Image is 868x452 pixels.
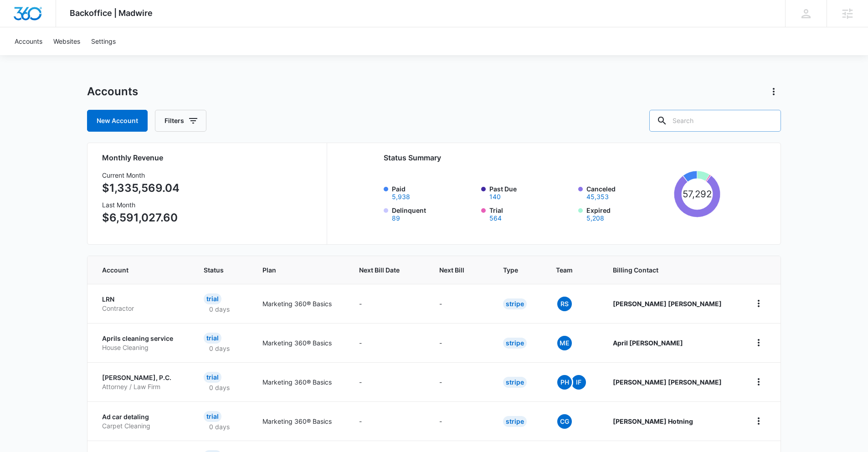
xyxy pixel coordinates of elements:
button: Past Due [489,194,501,200]
label: Paid [392,184,476,200]
p: Marketing 360® Basics [262,299,337,308]
div: Domain Overview [35,54,82,60]
button: Filters [155,110,206,132]
p: 0 days [204,422,235,431]
td: - [348,401,428,441]
span: Backoffice | Madwire [70,8,153,18]
div: v 4.0.25 [26,15,45,22]
h2: Status Summary [384,152,720,163]
div: Keywords by Traffic [101,54,154,60]
p: Attorney / Law Firm [102,382,182,391]
a: New Account [87,110,148,132]
img: website_grey.svg [15,24,22,31]
td: - [348,362,428,401]
td: - [428,323,492,362]
label: Expired [586,205,670,221]
p: Marketing 360® Basics [262,338,337,348]
div: Stripe [503,338,527,349]
a: Ad car detalingCarpet Cleaning [102,412,182,430]
td: - [348,284,428,323]
span: Status [204,265,227,275]
button: Trial [489,215,502,221]
a: [PERSON_NAME], P.C.Attorney / Law Firm [102,373,182,391]
button: home [751,296,766,311]
span: Billing Contact [613,265,729,275]
strong: [PERSON_NAME] Hotning [613,417,693,425]
div: Domain: [DOMAIN_NAME] [24,24,100,31]
tspan: 57,292 [683,188,712,200]
p: Carpet Cleaning [102,421,182,431]
p: 0 days [204,383,235,392]
label: Trial [489,205,573,221]
p: Marketing 360® Basics [262,416,337,426]
div: Trial [204,372,221,383]
div: Trial [204,293,221,304]
td: - [428,401,492,441]
a: Accounts [9,27,48,55]
label: Past Due [489,184,573,200]
span: ME [557,336,572,350]
div: Trial [204,411,221,422]
strong: [PERSON_NAME] [PERSON_NAME] [613,378,722,386]
button: Actions [766,84,781,99]
td: - [348,323,428,362]
div: Trial [204,333,221,344]
p: LRN [102,295,182,304]
span: Type [503,265,521,275]
h2: Monthly Revenue [102,152,316,163]
p: 0 days [204,344,235,353]
span: PH [557,375,572,390]
button: home [751,375,766,389]
a: Websites [48,27,86,55]
a: Settings [86,27,121,55]
span: CG [557,414,572,429]
input: Search [649,110,781,132]
button: home [751,335,766,350]
a: Aprils cleaning serviceHouse Cleaning [102,334,182,352]
button: Expired [586,215,604,221]
p: Ad car detaling [102,412,182,421]
label: Delinquent [392,205,476,221]
p: $1,335,569.04 [102,180,180,196]
p: House Cleaning [102,343,182,352]
div: Stripe [503,298,527,309]
h1: Accounts [87,85,138,98]
p: Aprils cleaning service [102,334,182,343]
td: - [428,284,492,323]
span: Account [102,265,169,275]
span: Next Bill [439,265,468,275]
button: Canceled [586,194,609,200]
span: RS [557,297,572,311]
span: Team [556,265,577,275]
div: Stripe [503,377,527,388]
p: [PERSON_NAME], P.C. [102,373,182,382]
a: LRNContractor [102,295,182,313]
img: tab_keywords_by_traffic_grey.svg [91,53,98,60]
p: Marketing 360® Basics [262,377,337,387]
button: home [751,414,766,428]
span: IF [571,375,586,390]
p: $6,591,027.60 [102,210,180,226]
p: Contractor [102,304,182,313]
img: logo_orange.svg [15,15,22,22]
div: Stripe [503,416,527,427]
img: tab_domain_overview_orange.svg [25,53,32,60]
td: - [428,362,492,401]
strong: [PERSON_NAME] [PERSON_NAME] [613,300,722,308]
h3: Last Month [102,200,180,210]
button: Delinquent [392,215,400,221]
button: Paid [392,194,410,200]
span: Next Bill Date [359,265,404,275]
span: Plan [262,265,337,275]
label: Canceled [586,184,670,200]
strong: April [PERSON_NAME] [613,339,683,347]
p: 0 days [204,304,235,314]
h3: Current Month [102,170,180,180]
